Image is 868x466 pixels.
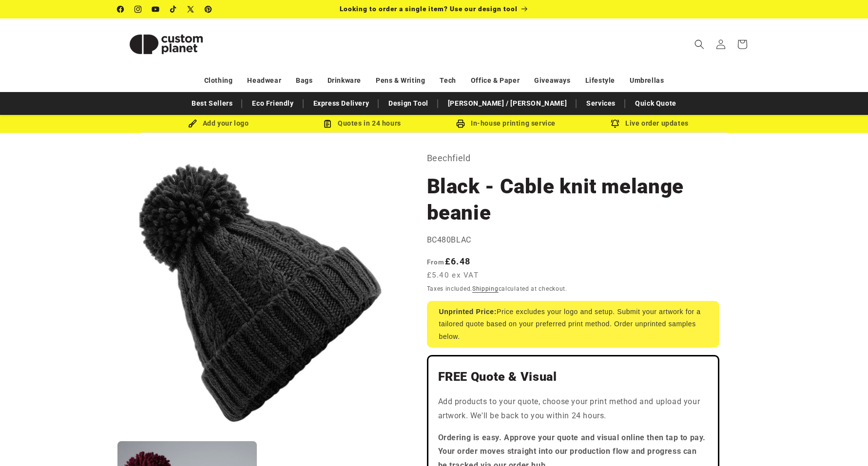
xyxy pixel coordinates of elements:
a: Pens & Writing [376,72,425,89]
a: Best Sellers [187,95,237,112]
h2: FREE Quote & Visual [438,369,708,385]
span: Looking to order a single item? Use our design tool [340,5,518,13]
img: Brush Icon [188,119,197,128]
div: Price excludes your logo and setup. Submit your artwork for a tailored quote based on your prefer... [427,301,719,348]
summary: Search [689,34,710,55]
a: Quick Quote [630,95,681,112]
p: Add products to your quote, choose your print method and upload your artwork. We'll be back to yo... [438,395,708,423]
a: Office & Paper [471,72,520,89]
iframe: Chat Widget [819,419,868,466]
a: Tech [440,72,456,89]
h1: Black - Cable knit melange beanie [427,173,719,226]
a: Custom Planet [114,19,218,70]
div: In-house printing service [434,117,578,130]
div: Taxes included. calculated at checkout. [427,284,719,294]
img: Order updates [611,119,619,128]
a: Drinkware [328,72,361,89]
span: BC480BLAC [427,235,471,244]
a: Clothing [204,72,233,89]
img: Custom Planet [117,22,215,66]
img: In-house printing [456,119,465,128]
a: Design Tool [384,95,433,112]
a: Giveaways [534,72,570,89]
a: Umbrellas [630,72,664,89]
strong: £6.48 [427,256,471,266]
span: £5.40 ex VAT [427,270,479,281]
span: From [427,258,445,266]
strong: Unprinted Price: [439,308,497,316]
div: Quotes in 24 hours [290,117,434,130]
a: Services [581,95,620,112]
a: Express Delivery [309,95,374,112]
p: Beechfield [427,150,719,166]
img: Order Updates Icon [323,119,332,128]
a: Eco Friendly [247,95,298,112]
a: Headwear [247,72,281,89]
div: Live order updates [578,117,722,130]
div: Add your logo [147,117,290,130]
a: Bags [296,72,312,89]
a: Shipping [472,285,499,292]
a: Lifestyle [585,72,615,89]
a: [PERSON_NAME] / [PERSON_NAME] [443,95,572,112]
